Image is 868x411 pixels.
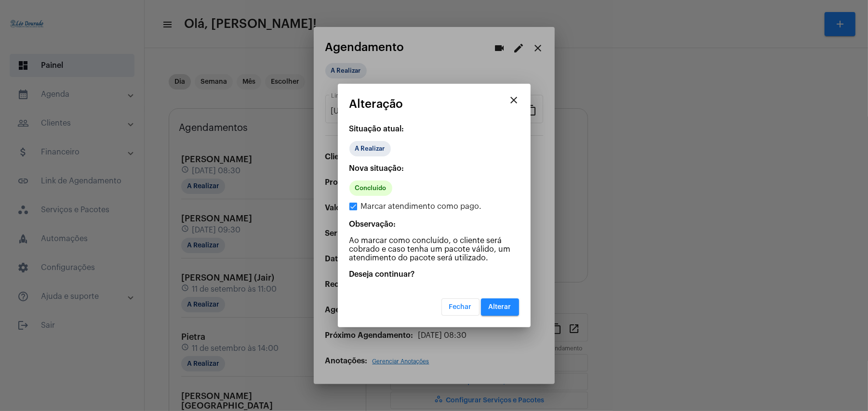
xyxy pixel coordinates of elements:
button: Fechar [441,298,480,316]
span: Alteração [349,98,403,110]
mat-icon: close [508,94,520,106]
mat-chip: A Realizar [349,141,391,156]
span: Marcar atendimento como pago. [361,201,482,212]
p: Situação atual: [349,125,519,133]
button: Alterar [481,298,519,316]
p: Ao marcar como concluído, o cliente será cobrado e caso tenha um pacote válido, um atendimento do... [349,236,519,262]
p: Observação: [349,220,519,229]
p: Nova situação: [349,164,519,173]
mat-chip: Concluído [349,180,392,196]
p: Deseja continuar? [349,270,519,279]
span: Fechar [449,304,472,310]
span: Alterar [489,304,511,310]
